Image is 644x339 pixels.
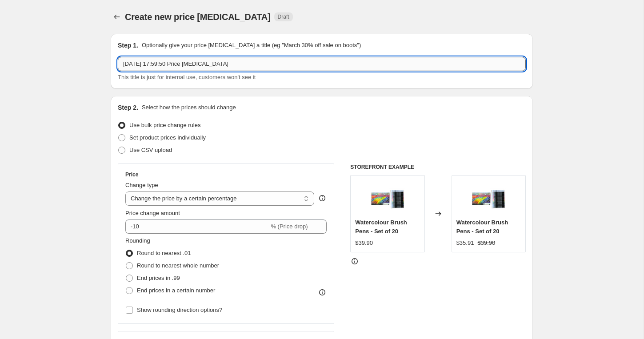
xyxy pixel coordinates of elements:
strike: $39.90 [477,239,495,247]
span: Price change amount [125,210,180,216]
span: Use CSV upload [129,147,172,153]
span: End prices in .99 [137,275,180,281]
h2: Step 2. [118,103,138,112]
h6: STOREFRONT EXAMPLE [350,164,526,171]
button: Price change jobs [111,11,123,23]
span: Round to nearest .01 [137,250,191,256]
span: Round to nearest whole number [137,262,219,269]
span: % (Price drop) [271,223,308,230]
span: Change type [125,182,158,188]
span: Use bulk price change rules [129,122,200,128]
span: Watercolour Brush Pens - Set of 20 [456,219,508,235]
h3: Price [125,171,138,178]
img: New_Watercolour_Brush_pens_80x.png [370,180,405,215]
p: Optionally give your price [MEDICAL_DATA] a title (eg "March 30% off sale on boots") [142,41,361,50]
span: Watercolour Brush Pens - Set of 20 [355,219,407,235]
input: 30% off holiday sale [118,57,526,71]
span: Create new price [MEDICAL_DATA] [125,12,271,22]
input: -15 [125,219,269,234]
div: $35.91 [456,239,474,247]
div: $39.90 [355,239,373,247]
div: help [318,194,327,203]
span: Set product prices individually [129,134,206,141]
span: Rounding [125,237,150,244]
span: This title is just for internal use, customers won't see it [118,74,256,80]
h2: Step 1. [118,41,138,50]
span: Show rounding direction options? [137,307,222,313]
img: New_Watercolour_Brush_pens_80x.png [471,180,506,215]
span: End prices in a certain number [137,287,215,294]
span: Draft [278,13,289,20]
p: Select how the prices should change [142,103,236,112]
